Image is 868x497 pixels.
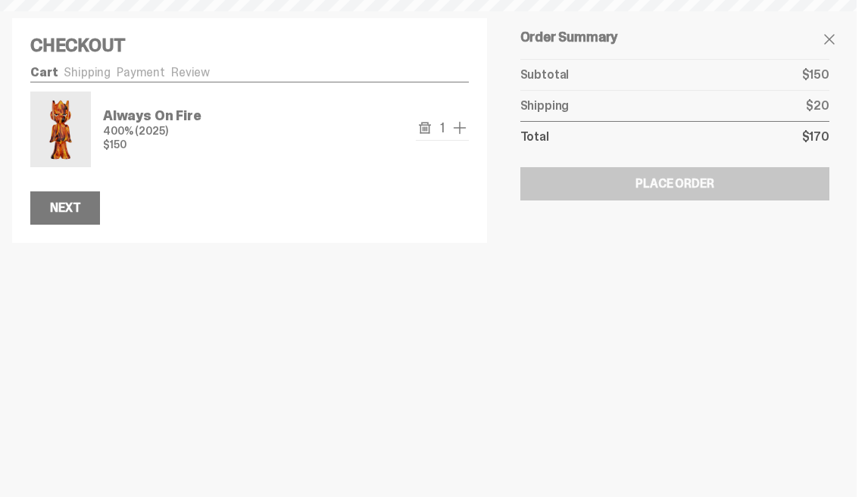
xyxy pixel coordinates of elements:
[802,131,829,143] p: $170
[806,100,829,112] p: $20
[50,202,80,214] div: Next
[434,121,451,135] span: 1
[520,69,570,81] p: Subtotal
[30,191,100,225] button: Next
[520,30,829,44] h5: Order Summary
[520,131,549,143] p: Total
[103,139,201,150] p: $150
[416,119,434,137] button: remove
[451,119,469,137] button: add one
[635,178,713,190] div: Place Order
[33,95,88,164] img: Always On Fire
[520,100,570,112] p: Shipping
[30,36,469,54] h4: Checkout
[103,126,201,136] p: 400% (2025)
[64,64,111,80] a: Shipping
[802,69,829,81] p: $150
[520,167,829,200] button: Place Order
[30,64,58,80] a: Cart
[103,109,201,123] p: Always On Fire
